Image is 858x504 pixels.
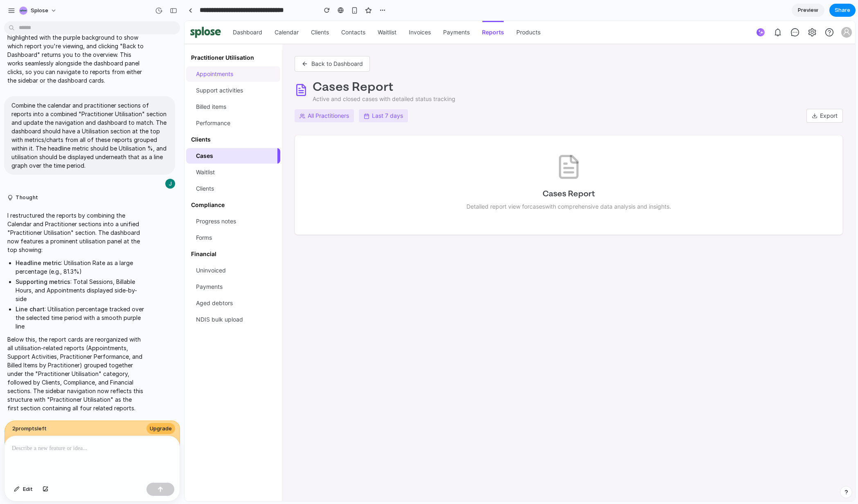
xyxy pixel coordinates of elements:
[11,78,89,94] span: Billed items
[829,4,856,17] button: Share
[16,4,61,17] button: Splose
[16,278,70,285] strong: Supporting metrics
[7,211,144,254] p: I restructured the reports by combining the Calendar and Practitioner sections into a unified "Pr...
[150,425,172,433] span: Upgrade
[129,182,640,190] p: Detailed report view for cases with comprehensive data analysis and insights.
[11,274,89,290] span: Aged debtors
[16,306,45,313] strong: Line chart
[12,425,47,433] span: 2 prompt s left
[11,45,49,61] span: Appointments
[146,423,175,434] button: Upgrade
[23,485,33,493] span: Edit
[128,74,271,82] p: Active and closed cases with detailed status tracking
[11,242,41,257] span: Uninvoiced
[31,7,48,15] span: Splose
[16,259,61,266] strong: Headline metric
[11,94,46,110] span: Performance
[11,160,29,175] span: Clients
[110,35,185,51] button: Back to Dashboard
[11,193,52,208] span: Progress notes
[110,88,169,101] div: All Practitioners
[11,258,38,274] span: Payments
[792,4,824,17] a: Preview
[7,335,144,412] p: Below this, the report cards are reorganized with all utilisation-related reports (Appointments, ...
[835,6,850,14] span: Share
[16,259,144,276] li: : Utilisation Rate as a large percentage (e.g., 81.3%)
[129,167,640,178] h3: Cases Report
[16,305,144,331] li: : Utilisation percentage tracked over the selected time period with a smooth purple line
[128,57,271,74] h1: Cases Report
[574,9,579,14] img: data-asset-b9d91033-c000-45bb-a96b-49931b04f418.svg
[798,6,818,14] span: Preview
[11,209,89,225] span: Forms
[11,144,30,159] span: Waitlist
[11,291,59,306] span: NDIS bulk upload
[11,101,168,170] p: Combine the calendar and practitioner sections of reports into a combined "Practitioner Utilisati...
[11,62,59,77] span: Support activities
[11,127,29,143] span: Cases
[622,88,658,102] button: Export
[174,88,223,101] div: Last 7 days
[10,483,37,496] button: Edit
[16,277,144,303] li: : Total Sessions, Billable Hours, and Appointments displayed side-by-side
